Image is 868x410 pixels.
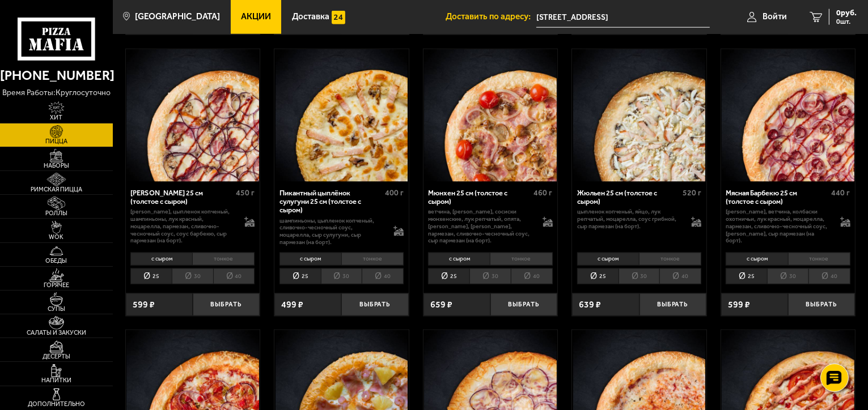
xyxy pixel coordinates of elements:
a: Мюнхен 25 см (толстое с сыром) [424,49,558,182]
li: с сыром [280,253,341,266]
p: [PERSON_NAME], цыпленок копченый, шампиньоны, лук красный, моцарелла, пармезан, сливочно-чесночны... [130,208,235,245]
span: 460 г [534,188,553,198]
img: Жюльен 25 см (толстое с сыром) [573,49,706,182]
span: 440 г [832,188,850,198]
li: тонкое [192,253,255,266]
li: 25 [130,268,172,284]
p: цыпленок копченый, яйцо, лук репчатый, моцарелла, соус грибной, сыр пармезан (на борт). [577,208,682,230]
span: 599 ₽ [133,300,155,309]
button: Выбрать [490,293,557,315]
span: 599 ₽ [728,300,750,309]
li: 40 [362,268,404,284]
span: 450 г [236,188,255,198]
li: тонкое [639,253,701,266]
li: 30 [469,268,511,284]
span: 520 г [683,188,701,198]
input: Ваш адрес доставки [536,7,710,28]
li: 25 [280,268,321,284]
a: Чикен Барбекю 25 см (толстое с сыром) [126,49,260,182]
li: тонкое [341,253,404,266]
a: Мясная Барбекю 25 см (толстое с сыром) [721,49,856,182]
li: 30 [172,268,213,284]
button: Выбрать [640,293,706,315]
span: Доставить по адресу: [446,12,536,21]
div: Мясная Барбекю 25 см (толстое с сыром) [726,189,828,206]
img: 15daf4d41897b9f0e9f617042186c801.svg [332,11,345,24]
span: 0 руб. [836,9,857,17]
div: [PERSON_NAME] 25 см (толстое с сыром) [130,189,233,206]
li: 40 [511,268,553,284]
p: [PERSON_NAME], ветчина, колбаски охотничьи, лук красный, моцарелла, пармезан, сливочно-чесночный ... [726,208,831,245]
a: Пикантный цыплёнок сулугуни 25 см (толстое с сыром) [274,49,409,182]
span: 659 ₽ [430,300,452,309]
li: с сыром [726,253,787,266]
span: 400 г [385,188,404,198]
a: Жюльен 25 см (толстое с сыром) [572,49,706,182]
button: Выбрать [788,293,855,315]
li: с сыром [130,253,192,266]
img: Мюнхен 25 см (толстое с сыром) [424,49,557,182]
li: тонкое [490,253,552,266]
li: 40 [659,268,701,284]
li: 25 [428,268,469,284]
div: Мюнхен 25 см (толстое с сыром) [428,189,531,206]
img: Пикантный цыплёнок сулугуни 25 см (толстое с сыром) [276,49,408,182]
li: 30 [767,268,808,284]
img: Мясная Барбекю 25 см (толстое с сыром) [722,49,854,182]
li: с сыром [428,253,490,266]
li: 25 [726,268,767,284]
span: 0 шт. [836,18,857,25]
li: 30 [619,268,660,284]
button: Выбрать [341,293,408,315]
img: Чикен Барбекю 25 см (толстое с сыром) [126,49,259,182]
li: 40 [808,268,850,284]
li: 40 [213,268,255,284]
span: 499 ₽ [281,300,303,309]
li: 30 [321,268,362,284]
p: шампиньоны, цыпленок копченый, сливочно-чесночный соус, моцарелла, сыр сулугуни, сыр пармезан (на... [280,217,384,246]
span: Войти [763,12,787,21]
span: [GEOGRAPHIC_DATA] [135,12,220,21]
li: с сыром [577,253,639,266]
div: Жюльен 25 см (толстое с сыром) [577,189,680,206]
span: Акции [241,12,271,21]
div: Пикантный цыплёнок сулугуни 25 см (толстое с сыром) [280,189,382,215]
li: тонкое [788,253,850,266]
li: 25 [577,268,619,284]
button: Выбрать [193,293,260,315]
span: Доставка [292,12,329,21]
span: Россия, Санкт-Петербург, Пискарёвский проспект, 17к2 [536,7,710,28]
span: 639 ₽ [579,300,601,309]
p: ветчина, [PERSON_NAME], сосиски мюнхенские, лук репчатый, опята, [PERSON_NAME], [PERSON_NAME], па... [428,208,533,245]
